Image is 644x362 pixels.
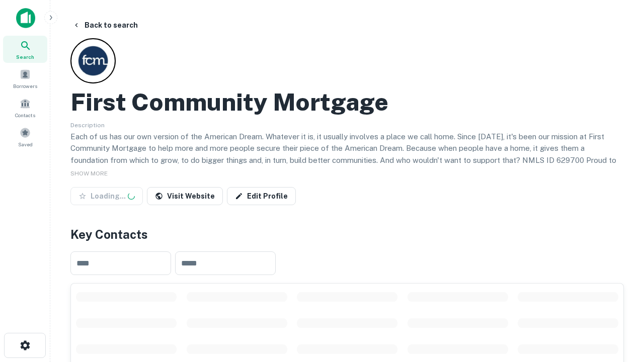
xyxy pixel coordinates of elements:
span: Search [16,53,34,61]
img: capitalize-icon.png [16,8,35,28]
span: SHOW MORE [70,170,108,177]
button: Back to search [68,16,142,34]
span: Borrowers [13,82,37,90]
a: Saved [3,123,47,150]
h2: First Community Mortgage [70,87,388,117]
p: Each of us has our own version of the American Dream. Whatever it is, it usually involves a place... [70,131,624,178]
a: Contacts [3,94,47,121]
h4: Key Contacts [70,225,624,243]
a: Search [3,36,47,63]
span: Saved [18,140,33,148]
span: Description [70,122,105,129]
span: Contacts [15,111,35,119]
a: Borrowers [3,65,47,92]
a: Visit Website [147,187,223,205]
iframe: Chat Widget [594,249,644,298]
a: Edit Profile [227,187,296,205]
